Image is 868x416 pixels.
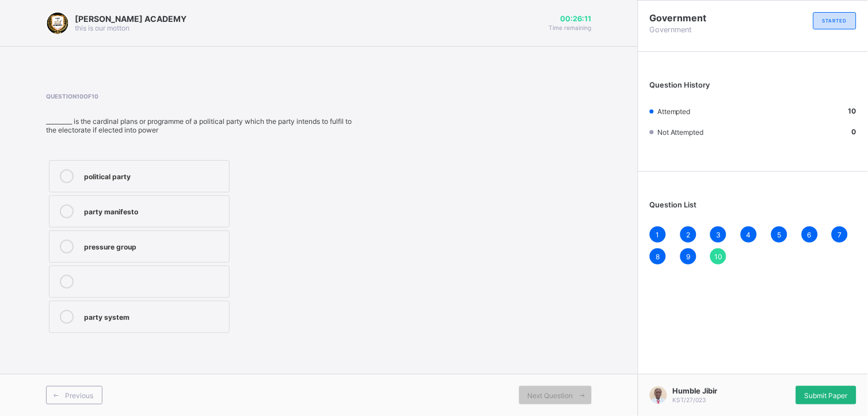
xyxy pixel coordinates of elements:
span: Attempted [657,107,691,116]
span: 9 [686,252,690,261]
span: 1 [656,230,660,239]
div: _________ is the cardinal plans or programme of a political party which the party intends to fulf... [46,117,357,134]
span: 3 [716,230,721,239]
div: pressure group [84,240,223,251]
span: Time remaining [549,24,592,31]
div: political party [84,169,223,181]
b: 10 [848,107,856,115]
span: 00:26:11 [549,14,592,23]
span: 7 [838,230,842,239]
span: Government [650,12,753,24]
span: Humble Jibir [673,387,718,395]
span: 4 [747,230,751,239]
span: 8 [656,252,660,261]
span: Question 10 of 10 [46,93,357,100]
span: Question List [650,201,697,209]
b: 0 [852,127,856,136]
span: Not Attempted [657,128,704,137]
span: [PERSON_NAME] ACADEMY [75,14,186,24]
span: 6 [808,230,812,239]
span: Question History [650,81,710,89]
span: 10 [714,252,722,261]
span: Government [650,25,753,34]
span: Previous [65,391,93,400]
span: this is our motton [75,24,130,32]
span: 5 [777,230,781,239]
span: Next Question [528,391,573,400]
div: party system [84,310,223,322]
span: KST/27/023 [673,396,707,403]
span: STARTED [823,18,847,24]
span: Submit Paper [805,391,848,400]
div: party manifesto [84,205,223,216]
span: 2 [686,230,690,239]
